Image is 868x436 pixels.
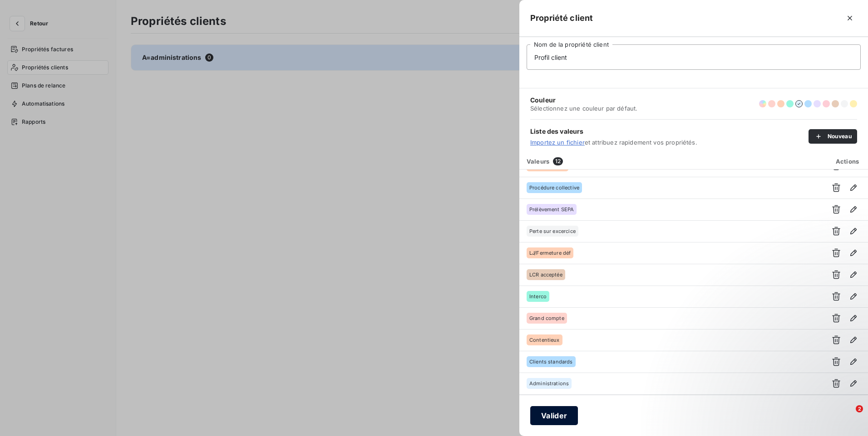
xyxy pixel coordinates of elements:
span: LJ/Fermeture déf [529,250,571,256]
button: Valider [530,406,578,425]
span: Perte sur excercice [529,228,576,234]
span: Grand compte [529,315,564,321]
span: Actions [836,158,859,165]
span: et attribuez rapidement vos propriétés. [530,139,809,146]
span: Liste des valeurs [530,127,809,136]
span: Interco [529,294,547,299]
span: Couleur [530,96,637,105]
span: Procédure collective [529,185,579,190]
iframe: Intercom notifications message [686,348,868,412]
span: Administrations [529,381,569,386]
button: Nouveau [809,129,857,144]
a: Importez un fichier [530,139,585,146]
span: LCR acceptée [529,272,562,277]
span: Prélèvement SEPA [529,207,574,212]
iframe: Intercom live chat [837,405,859,427]
span: Contentieux [529,337,560,343]
div: Valeurs [521,157,820,166]
span: 2 [856,405,863,412]
span: 12 [553,157,563,165]
span: Sélectionnez une couleur par défaut. [530,105,637,112]
h5: Propriété client [530,12,593,24]
input: placeholder [527,44,861,70]
span: Clients standards [529,359,573,364]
